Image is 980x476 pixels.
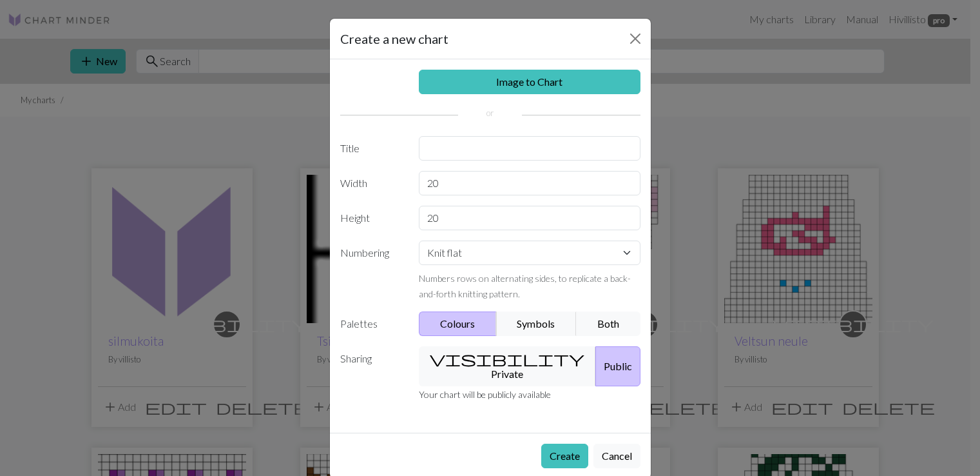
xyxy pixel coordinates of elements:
button: Private [419,346,596,386]
button: Symbols [496,312,577,336]
a: Image to Chart [419,70,640,94]
small: Your chart will be publicly available [419,389,551,400]
button: Public [595,346,640,386]
button: Both [576,312,640,336]
label: Sharing [332,346,412,386]
button: Colours [419,312,497,336]
button: Close [625,28,646,49]
label: Palettes [332,312,412,336]
h5: Create a new chart [340,29,448,48]
small: Numbers rows on alternating sides, to replicate a back-and-forth knitting pattern. [419,273,631,299]
label: Width [332,171,412,195]
label: Height [332,206,412,230]
label: Numbering [332,241,412,301]
label: Title [332,136,412,161]
button: Cancel [593,444,640,468]
button: Create [541,444,588,468]
span: visibility [430,350,584,368]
